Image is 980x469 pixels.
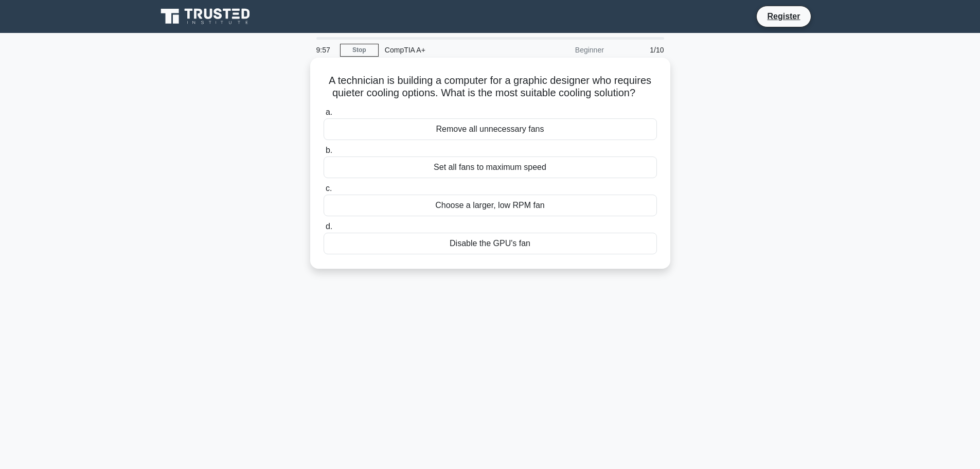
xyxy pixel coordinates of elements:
[761,10,806,23] a: Register
[340,44,379,57] a: Stop
[326,108,332,116] span: a.
[324,118,657,140] div: Remove all unnecessary fans
[310,40,340,60] div: 9:57
[324,195,657,216] div: Choose a larger, low RPM fan
[324,157,657,178] div: Set all fans to maximum speed
[326,222,332,231] span: d.
[326,146,332,154] span: b.
[610,40,670,60] div: 1/10
[379,40,520,60] div: CompTIA A+
[323,74,658,100] h5: A technician is building a computer for a graphic designer who requires quieter cooling options. ...
[520,40,610,60] div: Beginner
[326,184,332,193] span: c.
[324,233,657,254] div: Disable the GPU's fan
